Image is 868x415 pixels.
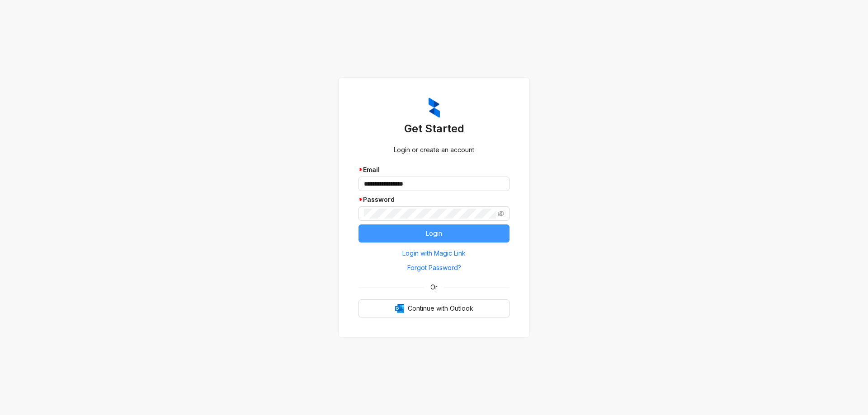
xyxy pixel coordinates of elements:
[395,304,404,313] img: Outlook
[402,248,466,258] span: Login with Magic Link
[359,261,509,275] button: Forgot Password?
[429,98,440,118] img: ZumaIcon
[359,246,509,261] button: Login with Magic Link
[498,210,504,217] span: eye-invisible
[359,224,509,242] button: Login
[359,195,509,205] div: Password
[426,228,442,238] span: Login
[359,145,509,155] div: Login or create an account
[424,282,444,292] span: Or
[359,299,509,317] button: OutlookContinue with Outlook
[359,121,509,136] h3: Get Started
[359,165,509,175] div: Email
[407,263,461,273] span: Forgot Password?
[408,303,473,313] span: Continue with Outlook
